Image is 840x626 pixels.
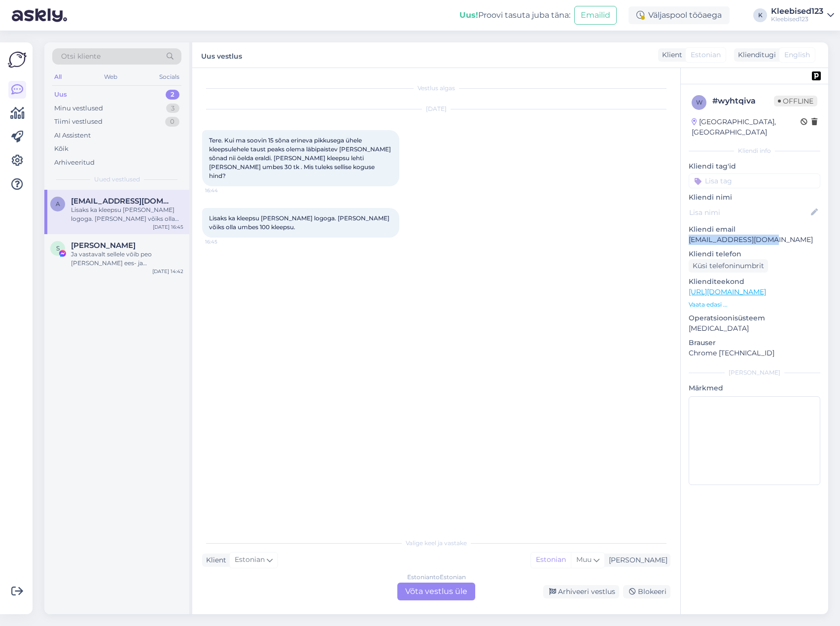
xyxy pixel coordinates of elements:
span: Lisaks ka kleepsu [PERSON_NAME] logoga. [PERSON_NAME] võiks olla umbes 100 kleepsu. [209,214,391,231]
input: Lisa nimi [689,207,809,218]
p: Brauser [689,338,820,348]
p: Kliendi tag'id [689,161,820,172]
span: Offline [774,96,817,106]
b: Uus! [459,10,478,20]
div: Web [102,70,119,83]
span: Ainikanomm@gmail.com [71,197,174,206]
div: 0 [165,117,179,127]
div: Klient [658,50,682,60]
div: Proovi tasuta juba täna: [459,9,570,21]
div: 2 [166,90,179,100]
input: Lisa tag [689,174,820,188]
p: [EMAIL_ADDRESS][DOMAIN_NAME] [689,235,820,245]
p: Märkmed [689,383,820,393]
div: [PERSON_NAME] [605,555,667,565]
p: [MEDICAL_DATA] [689,323,820,334]
p: Kliendi telefon [689,249,820,259]
div: Väljaspool tööaega [629,6,730,24]
div: [DATE] [202,104,670,113]
span: Sanya Sahno [71,241,136,250]
span: 16:44 [205,187,242,194]
img: pd [812,71,821,80]
div: Vestlus algas [202,84,670,93]
span: Tere. Kui ma soovin 15 sõna erineva pikkusega ühele kleepsulehele taust peaks olema läbipaistev [... [209,137,392,179]
div: Arhiveeri vestlus [543,585,619,598]
div: Ja vastavalt sellele võib peo [PERSON_NAME] ees- ja perekonnanime järel. [71,250,183,268]
a: [URL][DOMAIN_NAME] [689,287,766,296]
div: Minu vestlused [54,104,103,113]
span: Estonian [691,50,721,60]
div: [DATE] 16:45 [153,223,183,231]
img: Askly Logo [8,50,27,69]
div: Kliendi info [689,146,820,155]
div: Estonian [531,553,571,567]
div: Võta vestlus üle [397,583,475,600]
div: K [753,8,767,22]
div: # wyhtqiva [712,95,774,107]
div: Klienditugi [734,50,776,60]
div: [PERSON_NAME] [689,368,820,377]
div: Küsi telefoninumbrit [689,259,768,273]
div: Kleebised123 [771,15,823,23]
div: Uus [54,90,67,100]
label: Uus vestlus [201,48,242,62]
span: w [696,99,702,106]
div: Klient [202,555,226,565]
div: Estonian to Estonian [407,573,466,582]
p: Klienditeekond [689,277,820,287]
div: [GEOGRAPHIC_DATA], [GEOGRAPHIC_DATA] [692,117,801,138]
div: Kleebised123 [771,7,823,15]
div: Lisaks ka kleepsu [PERSON_NAME] logoga. [PERSON_NAME] võiks olla umbes 100 kleepsu. [71,206,183,223]
div: Valige keel ja vastake [202,539,670,548]
p: Kliendi email [689,224,820,235]
a: Kleebised123Kleebised123 [771,7,834,23]
div: Kõik [54,144,69,154]
div: AI Assistent [54,131,91,140]
p: Chrome [TECHNICAL_ID] [689,348,820,358]
span: English [784,50,810,60]
div: All [52,70,64,83]
span: A [56,200,60,208]
div: 3 [166,104,179,113]
span: Muu [576,555,592,564]
span: S [56,244,60,252]
div: Blokeeri [623,585,670,598]
div: [DATE] 14:42 [152,268,183,275]
p: Operatsioonisüsteem [689,313,820,323]
p: Kliendi nimi [689,192,820,203]
span: Otsi kliente [61,51,101,62]
p: Vaata edasi ... [689,300,820,309]
div: Socials [157,70,181,83]
button: Emailid [574,6,617,25]
span: 16:45 [205,238,242,245]
span: Estonian [235,555,265,565]
span: Uued vestlused [94,175,140,184]
div: Arhiveeritud [54,158,95,168]
div: Tiimi vestlused [54,117,103,127]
